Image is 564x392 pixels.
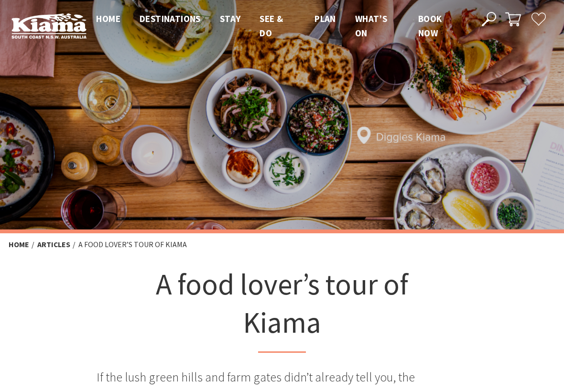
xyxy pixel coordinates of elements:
[220,13,241,24] span: Stay
[140,13,201,24] span: Destinations
[37,240,70,250] a: Articles
[260,13,283,39] span: See & Do
[78,239,187,250] li: A food lover’s tour of Kiama
[315,13,336,24] span: Plan
[355,13,387,39] span: What’s On
[96,13,120,24] span: Home
[9,240,29,250] a: Home
[418,13,442,39] span: Book now
[11,13,87,39] img: Kiama Logo
[87,11,470,41] nav: Main Menu
[143,265,421,353] h1: A food lover’s tour of Kiama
